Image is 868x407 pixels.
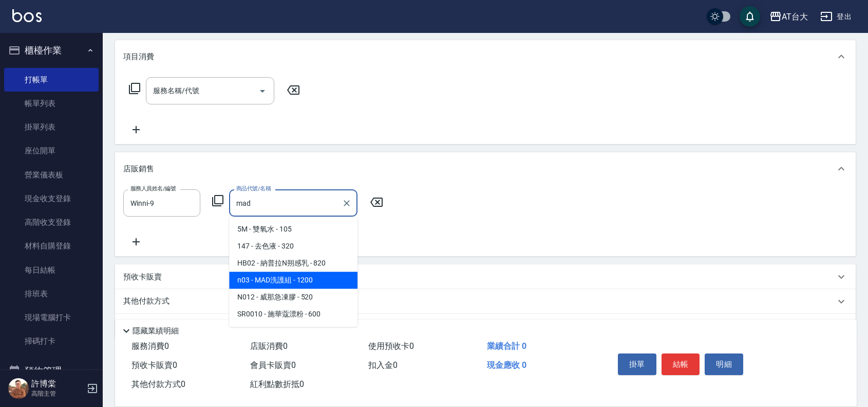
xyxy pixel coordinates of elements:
button: Open [254,83,271,99]
span: 147 - 去色液 - 320 [229,238,357,255]
a: 座位開單 [4,139,99,163]
button: AT台大 [765,6,812,27]
label: 服務人員姓名/編號 [130,185,176,192]
span: 其他付款方式 0 [131,379,185,389]
div: 備註及來源 [115,314,856,339]
p: 項目消費 [123,51,154,62]
div: 其他付款方式 [115,289,856,314]
p: 隱藏業績明細 [133,326,179,337]
button: 明細 [705,353,743,375]
div: 店販銷售 [115,152,856,185]
a: 掛單列表 [4,115,99,139]
p: 店販銷售 [123,164,154,174]
label: 商品代號/名稱 [236,185,271,192]
div: 預收卡販賣 [115,264,856,289]
a: 帳單列表 [4,92,99,115]
button: 預約管理 [4,358,99,384]
span: HB02 - 納普拉N朔感乳 - 820 [229,255,357,272]
p: 高階主管 [31,389,84,398]
span: 會員卡販賣 0 [250,360,296,370]
a: 每日結帳 [4,258,99,282]
span: 現金應收 0 [487,360,526,370]
button: 結帳 [662,353,700,375]
span: 扣入金 0 [368,360,398,370]
p: 預收卡販賣 [123,272,162,282]
a: 打帳單 [4,68,99,92]
a: 高階收支登錄 [4,210,99,234]
div: 項目消費 [115,40,856,73]
a: 營業儀表板 [4,163,99,187]
a: 材料自購登錄 [4,234,99,258]
span: 使用預收卡 0 [368,341,414,351]
span: SR0010 - 施華蔻漂粉 - 600 [229,306,357,323]
a: 現場電腦打卡 [4,306,99,329]
button: 登出 [816,7,856,26]
span: 紅利點數折抵 0 [250,379,304,389]
span: 店販消費 0 [250,341,288,351]
p: 其他付款方式 [123,296,175,307]
span: 服務消費 0 [131,341,169,351]
a: 現金收支登錄 [4,187,99,210]
a: 掃碼打卡 [4,329,99,353]
button: 掛單 [618,353,656,375]
span: 業績合計 0 [487,341,526,351]
span: 預收卡販賣 0 [131,360,177,370]
span: 5M - 雙氧水 - 105 [229,221,357,238]
span: N012 - 威那急凍膠 - 520 [229,289,357,306]
h5: 許博棠 [31,379,84,389]
button: Clear [339,196,354,210]
img: Person [8,378,29,399]
span: n03 - MAD洗護組 - 1200 [229,272,357,289]
a: 排班表 [4,282,99,306]
button: save [740,6,760,27]
button: 櫃檯作業 [4,37,99,64]
img: Logo [12,9,42,22]
div: AT台大 [782,10,808,23]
